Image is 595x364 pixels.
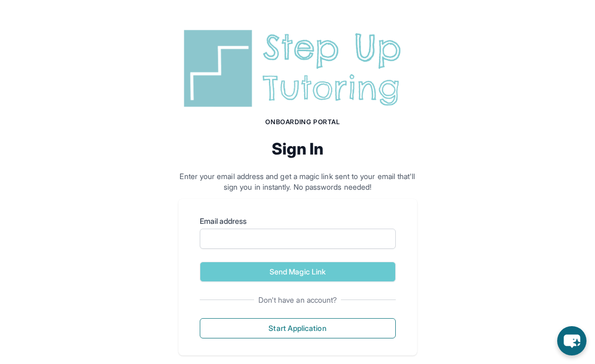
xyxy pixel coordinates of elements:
[200,318,396,338] button: Start Application
[557,326,586,355] button: chat-button
[200,262,396,282] button: Send Magic Link
[254,295,341,305] span: Don't have an account?
[200,216,396,227] label: Email address
[189,118,417,126] h1: Onboarding Portal
[178,26,417,111] img: Step Up Tutoring horizontal logo
[178,139,417,158] h2: Sign In
[178,171,417,192] p: Enter your email address and get a magic link sent to your email that'll sign you in instantly. N...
